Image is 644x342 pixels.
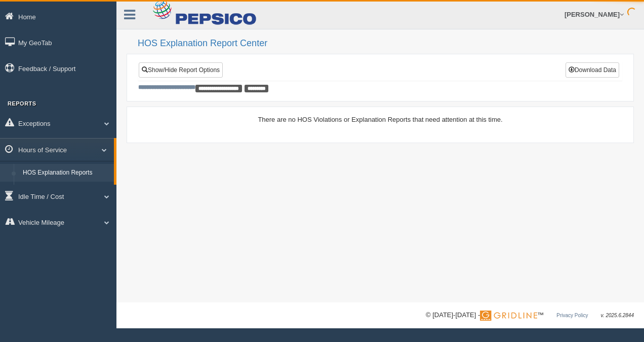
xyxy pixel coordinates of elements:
div: © [DATE]-[DATE] - ™ [426,310,634,321]
span: v. 2025.6.2844 [601,313,634,318]
button: Download Data [566,62,619,78]
h2: HOS Explanation Report Center [138,39,634,49]
a: HOS Explanation Reports [18,164,114,182]
a: Privacy Policy [556,313,588,318]
a: HOS Violation Audit Reports [18,182,114,200]
img: Gridline [480,311,537,321]
div: There are no HOS Violations or Explanation Reports that need attention at this time. [138,115,622,124]
a: Show/Hide Report Options [139,62,223,78]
